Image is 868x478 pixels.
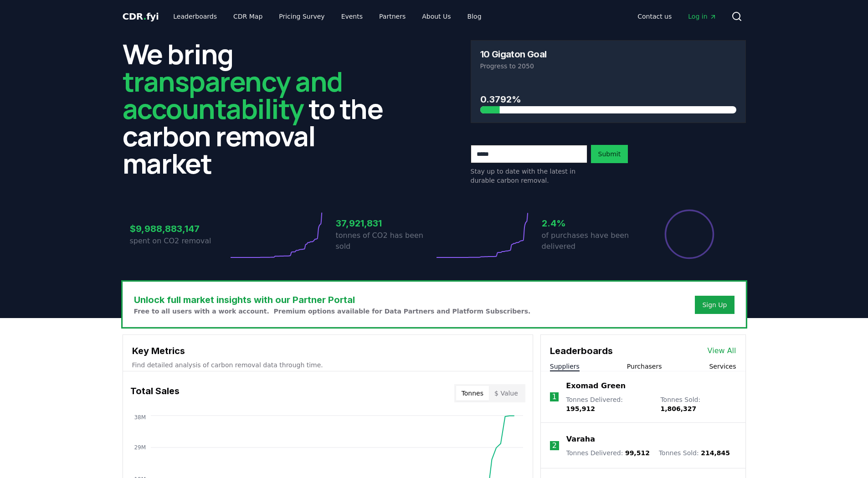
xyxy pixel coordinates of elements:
p: Free to all users with a work account. Premium options available for Data Partners and Platform S... [134,307,531,316]
p: tonnes of CO2 has been sold [336,230,434,252]
h3: $9,988,883,147 [130,222,228,236]
p: Tonnes Sold : [660,395,736,413]
button: Purchasers [627,362,662,371]
a: About Us [415,8,458,25]
span: Log in [688,12,716,21]
p: Tonnes Delivered : [566,448,650,457]
h3: Leaderboards [550,344,613,358]
h3: 10 Gigaton Goal [480,50,547,59]
p: Find detailed analysis of carbon removal data through time. [132,360,524,370]
a: Sign Up [702,300,727,309]
p: Tonnes Delivered : [566,395,651,413]
div: Percentage of sales delivered [664,209,715,260]
a: Exomad Green [566,380,626,391]
tspan: 29M [134,444,146,451]
a: Varaha [566,434,595,445]
a: Events [334,8,370,25]
a: Leaderboards [166,8,224,25]
span: transparency and accountability [123,62,343,127]
p: Stay up to date with the latest in durable carbon removal. [471,167,587,185]
a: CDR.fyi [123,10,159,23]
span: 99,512 [625,449,650,457]
span: 195,912 [566,405,595,412]
h3: 2.4% [542,216,640,230]
a: Partners [372,8,413,25]
p: 2 [552,440,557,451]
p: 1 [552,391,556,402]
span: 214,845 [701,449,730,457]
h3: Total Sales [130,384,180,402]
a: Blog [460,8,489,25]
p: Tonnes Sold : [659,448,730,457]
span: . [143,11,146,22]
button: $ Value [489,386,524,401]
button: Tonnes [456,386,489,401]
h3: Unlock full market insights with our Partner Portal [134,293,531,307]
button: Suppliers [550,362,580,371]
h3: 37,921,831 [336,216,434,230]
p: spent on CO2 removal [130,236,228,247]
button: Sign Up [695,296,734,314]
h2: We bring to the carbon removal market [123,40,398,177]
a: Pricing Survey [272,8,332,25]
h3: 0.3792% [480,93,736,106]
button: Services [709,362,736,371]
tspan: 38M [134,414,146,421]
nav: Main [166,8,488,25]
nav: Main [630,8,724,25]
p: Progress to 2050 [480,62,736,71]
a: Contact us [630,8,679,25]
a: View All [708,345,736,356]
button: Submit [591,145,628,163]
p: of purchases have been delivered [542,230,640,252]
a: Log in [681,8,724,25]
a: CDR Map [226,8,270,25]
h3: Key Metrics [132,344,524,358]
span: CDR fyi [123,11,159,22]
span: 1,806,327 [660,405,696,412]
